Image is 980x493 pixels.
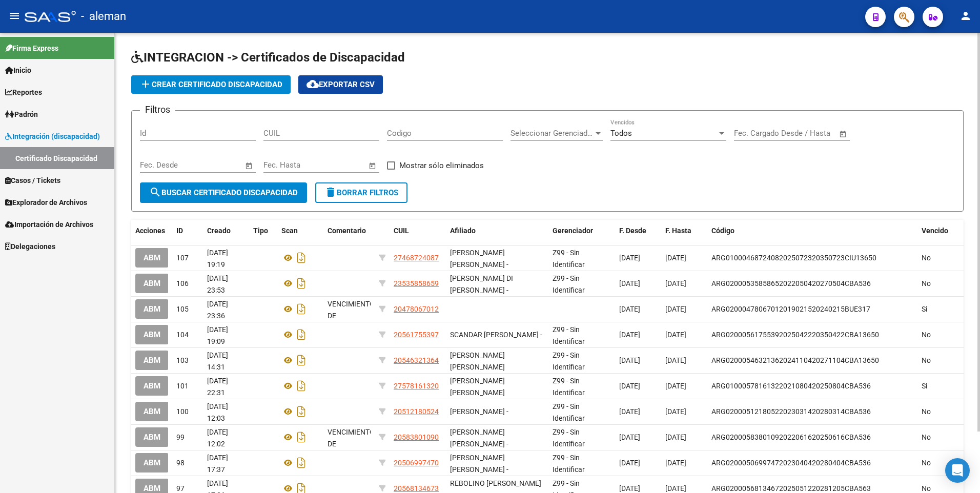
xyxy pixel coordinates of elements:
[203,220,249,242] datatable-header-cell: Creado
[135,351,169,369] button: ABM
[131,75,291,94] button: Crear Certificado Discapacidad
[149,188,298,197] span: Buscar Certificado Discapacidad
[394,382,439,390] span: 27578161320
[328,227,366,235] span: Comentario
[711,254,876,262] span: ARG01000468724082025072320350723CIU13650
[176,382,189,390] span: 101
[619,279,640,287] span: [DATE]
[324,186,337,198] mat-icon: delete
[922,407,931,416] span: No
[5,219,93,230] span: Importación de Archivos
[324,188,398,197] span: Borrar Filtros
[665,407,686,416] span: [DATE]
[140,182,307,203] button: Buscar Certificado Discapacidad
[144,356,160,365] span: ABM
[253,227,268,235] span: Tipo
[394,331,439,339] span: 20561755397
[838,128,849,140] button: Open calendar
[176,331,189,339] span: 104
[619,382,640,390] span: [DATE]
[281,227,298,235] span: Scan
[176,305,189,313] span: 105
[553,227,593,235] span: Gerenciador
[323,220,375,242] datatable-header-cell: Comentario
[922,331,931,339] span: No
[619,305,640,313] span: [DATE]
[207,227,231,235] span: Creado
[295,403,308,420] i: Descargar documento
[450,274,513,294] span: [PERSON_NAME] DI [PERSON_NAME] -
[615,220,661,242] datatable-header-cell: F. Desde
[144,382,160,391] span: ABM
[394,407,439,416] span: 20512180524
[553,428,585,448] span: Z99 - Sin Identificar
[135,453,169,472] button: ABM
[295,326,308,343] i: Descargar documento
[917,220,964,242] datatable-header-cell: Vencido
[734,129,775,138] input: Fecha inicio
[450,227,476,235] span: Afiliado
[450,249,508,269] span: [PERSON_NAME] [PERSON_NAME] -
[619,254,640,262] span: [DATE]
[394,305,439,313] span: 20478067012
[176,407,189,416] span: 100
[176,254,189,262] span: 107
[619,331,640,339] span: [DATE]
[176,484,185,492] span: 97
[922,433,931,441] span: No
[131,220,172,242] datatable-header-cell: Acciones
[176,279,189,287] span: 106
[207,300,228,320] span: [DATE] 23:36
[295,378,308,394] i: Descargar documento
[135,402,169,421] button: ABM
[5,87,42,98] span: Reportes
[172,220,203,242] datatable-header-cell: ID
[665,484,686,492] span: [DATE]
[711,407,871,416] span: ARG02000512180522023031420280314CBA536
[553,377,585,397] span: Z99 - Sin Identificar
[922,227,948,235] span: Vencido
[711,484,871,492] span: ARG02000568134672025051220281205CBA563
[5,197,87,208] span: Explorador de Archivos
[207,377,228,397] span: [DATE] 22:31
[176,227,183,235] span: ID
[661,220,707,242] datatable-header-cell: F. Hasta
[5,65,31,76] span: Inicio
[8,10,21,22] mat-icon: menu
[394,254,439,262] span: 27468724087
[131,50,405,65] span: INTEGRACION -> Certificados de Discapacidad
[207,249,228,269] span: [DATE] 19:19
[328,300,375,343] span: VENCIMIENTO DE PRORROGA 15/02/2025
[711,356,879,364] span: ARG02000546321362024110420271104CBA13650
[785,129,834,138] input: Fecha fin
[140,160,181,170] input: Fecha inicio
[450,428,508,448] span: [PERSON_NAME] [PERSON_NAME] -
[922,484,931,492] span: No
[295,352,308,368] i: Descargar documento
[144,459,160,468] span: ABM
[511,129,594,138] span: Seleccionar Gerenciador
[314,160,364,170] input: Fecha fin
[207,351,228,371] span: [DATE] 14:31
[135,274,169,293] button: ABM
[207,274,228,294] span: [DATE] 23:53
[619,484,640,492] span: [DATE]
[394,433,439,441] span: 20583801090
[665,331,686,339] span: [DATE]
[711,305,870,313] span: ARG02000478067012019021520240215BUE317
[922,279,931,287] span: No
[243,160,255,172] button: Open calendar
[665,305,686,313] span: [DATE]
[144,254,160,263] span: ABM
[144,407,160,417] span: ABM
[394,356,439,364] span: 20546321364
[149,186,161,198] mat-icon: search
[553,402,585,422] span: Z99 - Sin Identificar
[394,279,439,287] span: 23535858659
[959,10,972,22] mat-icon: person
[144,279,160,289] span: ABM
[446,220,548,242] datatable-header-cell: Afiliado
[135,325,169,344] button: ABM
[945,458,970,483] div: Open Intercom Messenger
[139,78,152,90] mat-icon: add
